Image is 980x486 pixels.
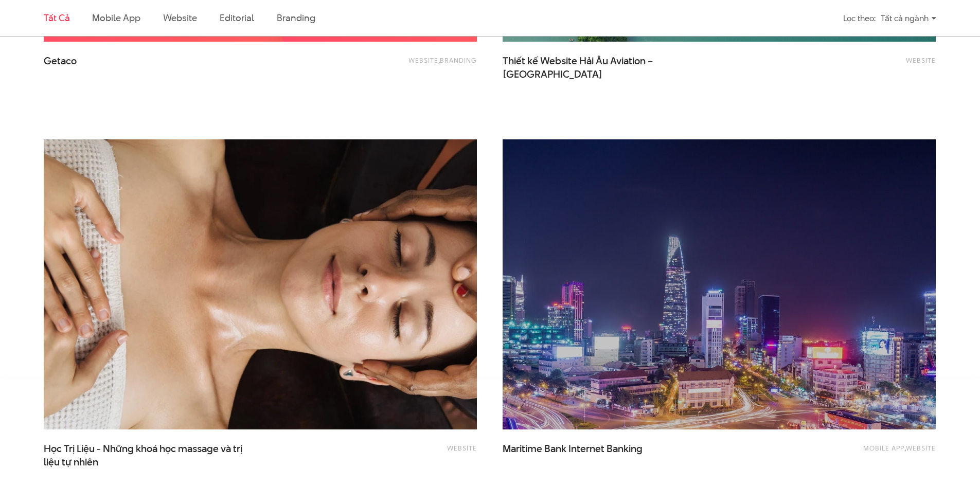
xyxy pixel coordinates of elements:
a: Tất cả [44,11,69,24]
div: , [762,442,936,463]
a: Mobile app [92,11,140,24]
a: Website [408,56,438,65]
span: Học Trị Liệu - Những khoá học massage và trị [44,442,250,468]
a: Học Trị Liệu - Những khoá học massage và trịliệu tự nhiên [44,442,250,468]
img: Học Trị Liệu - Những khoá học massage và trị liệu tự nhiên [44,139,477,429]
a: Website [447,443,477,453]
img: Maritime Bank Internet Banking [481,125,957,444]
span: Maritime [503,442,542,456]
a: Maritime Bank Internet Banking [503,442,708,468]
span: Getaco [44,54,77,68]
span: Banking [607,442,643,456]
a: Mobile app [863,443,904,453]
a: Branding [440,56,477,65]
div: Tất cả ngành [881,9,936,27]
a: Website [906,56,936,65]
div: , [304,55,477,75]
a: Branding [277,11,315,24]
a: Getaco [44,55,250,80]
a: Thiết kế Website Hải Âu Aviation – [GEOGRAPHIC_DATA] [503,55,708,80]
span: liệu tự nhiên [44,456,98,469]
span: Internet [568,442,604,456]
a: Website [906,443,936,453]
a: Website [163,11,197,24]
a: Editorial [220,11,254,24]
span: Bank [544,442,566,456]
div: Lọc theo: [843,9,876,27]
